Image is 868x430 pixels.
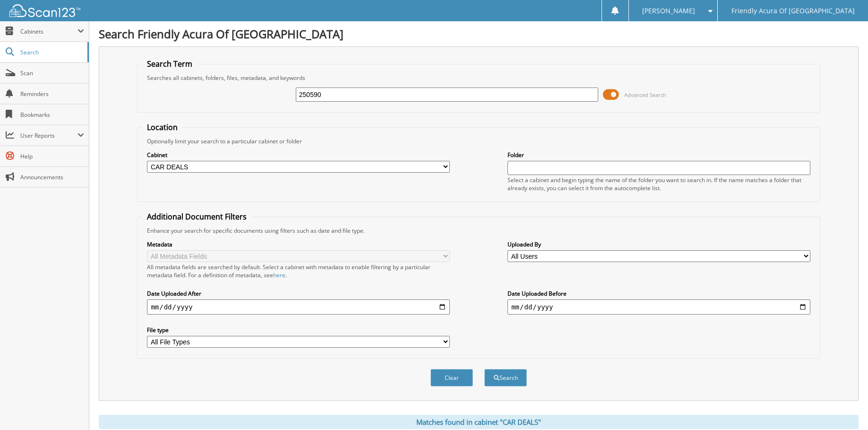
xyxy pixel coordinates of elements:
div: Searches all cabinets, folders, files, metadata, and keywords [142,74,815,82]
div: Enhance your search for specific documents using filters such as date and file type. [142,227,815,235]
img: scan123-logo-white.svg [9,4,80,17]
div: All metadata fields are searched by default. Select a cabinet with metadata to enable filtering b... [147,263,449,279]
button: Search [484,369,527,386]
label: Date Uploaded Before [507,290,810,298]
input: end [507,299,810,315]
span: Announcements [20,173,84,181]
label: Uploaded By [507,240,810,248]
span: Advanced Search [624,91,666,98]
button: Clear [430,369,473,386]
div: Select a cabinet and begin typing the name of the folder you want to search in. If the name match... [507,176,810,192]
legend: Additional Document Filters [142,211,251,222]
span: Bookmarks [20,111,84,119]
label: Metadata [147,240,449,248]
span: Search [20,48,83,56]
div: Optionally limit your search to a particular cabinet or folder [142,137,815,145]
span: Scan [20,69,84,77]
span: Friendly Acura Of [GEOGRAPHIC_DATA] [731,8,855,14]
span: Cabinets [20,27,77,35]
h1: Search Friendly Acura Of [GEOGRAPHIC_DATA] [99,26,859,42]
a: here [273,271,285,279]
label: Cabinet [147,151,449,159]
label: File type [147,326,449,334]
legend: Location [142,122,182,132]
legend: Search Term [142,59,197,69]
div: Matches found in cabinet "CAR DEALS" [99,415,859,429]
label: Folder [507,151,810,159]
span: User Reports [20,132,77,140]
span: Help [20,152,84,160]
span: [PERSON_NAME] [642,8,695,14]
span: Reminders [20,90,84,98]
input: start [147,299,449,315]
label: Date Uploaded After [147,290,449,298]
